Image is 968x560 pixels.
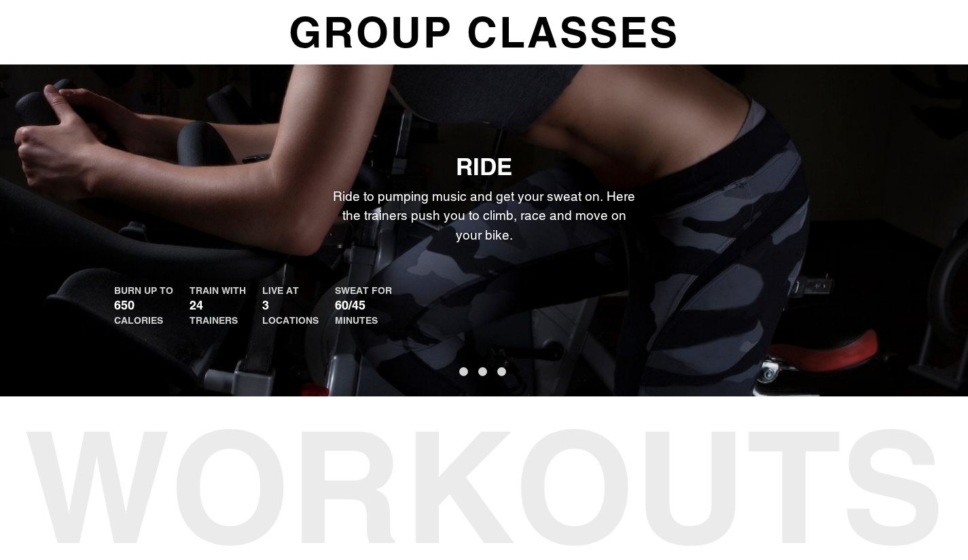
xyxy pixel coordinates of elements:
[335,314,392,327] div: MINUTES
[478,367,487,376] button: 2 of 3
[331,187,637,245] p: Ride to pumping music and get your sweat on. Here the trainers push you to climb, race and move o...
[190,284,246,297] div: TRAIN WITH
[114,284,173,297] div: BURN UP TO
[190,297,246,314] p: 24
[285,1,683,64] span: GROUP CLASSES
[262,297,319,314] p: 3
[190,314,246,327] div: TRAINERS
[114,314,173,327] div: CALORIES
[497,367,506,376] button: 3 of 3
[335,297,392,314] p: 60/45
[335,284,392,297] div: SWEAT FOR
[262,284,319,297] div: LIVE AT
[459,367,468,376] button: 1 of 3
[114,153,855,181] h2: RIDE
[262,314,319,327] div: LOCATIONS
[114,297,173,314] p: 650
